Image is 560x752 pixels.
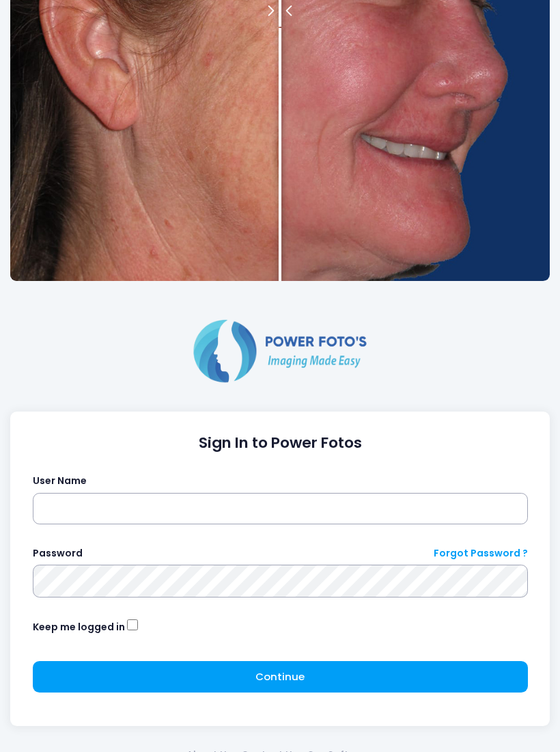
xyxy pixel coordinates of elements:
a: Forgot Password ? [434,547,528,561]
img: Logo [188,317,372,386]
span: Continue [255,670,305,684]
label: Password [33,547,83,561]
label: Keep me logged in [33,621,125,635]
h1: Sign In to Power Fotos [33,435,528,453]
button: Continue [33,662,528,693]
label: User Name [33,474,87,489]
